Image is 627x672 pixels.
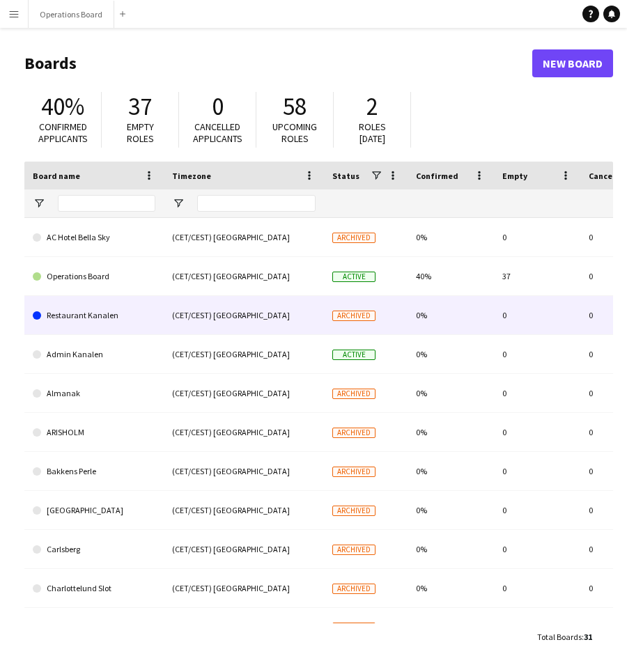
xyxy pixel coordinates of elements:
[494,335,580,373] div: 0
[29,1,114,28] button: Operations Board
[494,413,580,451] div: 0
[33,569,155,608] a: Charlottelund Slot
[332,350,376,360] span: Active
[494,569,580,607] div: 0
[33,608,155,647] a: Firm Living
[193,120,242,145] span: Cancelled applicants
[164,608,324,646] div: (CET/CEST) [GEOGRAPHIC_DATA]
[24,53,532,74] h1: Boards
[164,452,324,490] div: (CET/CEST) [GEOGRAPHIC_DATA]
[494,257,580,295] div: 37
[584,632,592,642] span: 31
[416,171,458,181] span: Confirmed
[408,335,494,373] div: 0%
[33,452,155,491] a: Bakkens Perle
[408,569,494,607] div: 0%
[408,374,494,412] div: 0%
[359,120,386,145] span: Roles [DATE]
[212,91,224,122] span: 0
[408,257,494,295] div: 40%
[494,374,580,412] div: 0
[164,335,324,373] div: (CET/CEST) [GEOGRAPHIC_DATA]
[197,195,316,212] input: Timezone Filter Input
[164,569,324,607] div: (CET/CEST) [GEOGRAPHIC_DATA]
[332,233,376,243] span: Archived
[33,197,45,210] button: Open Filter Menu
[494,491,580,529] div: 0
[33,530,155,569] a: Carlsberg
[332,545,376,555] span: Archived
[164,296,324,334] div: (CET/CEST) [GEOGRAPHIC_DATA]
[494,218,580,256] div: 0
[332,428,376,438] span: Archived
[408,491,494,529] div: 0%
[332,467,376,477] span: Archived
[33,218,155,257] a: AC Hotel Bella Sky
[33,374,155,413] a: Almanak
[41,91,84,122] span: 40%
[332,272,376,282] span: Active
[164,530,324,568] div: (CET/CEST) [GEOGRAPHIC_DATA]
[494,452,580,490] div: 0
[408,452,494,490] div: 0%
[38,120,88,145] span: Confirmed applicants
[502,171,527,181] span: Empty
[589,171,619,181] span: Cancels
[164,218,324,256] div: (CET/CEST) [GEOGRAPHIC_DATA]
[172,171,211,181] span: Timezone
[128,91,152,122] span: 37
[332,506,376,516] span: Archived
[408,296,494,334] div: 0%
[332,389,376,399] span: Archived
[408,530,494,568] div: 0%
[164,374,324,412] div: (CET/CEST) [GEOGRAPHIC_DATA]
[408,218,494,256] div: 0%
[33,491,155,530] a: [GEOGRAPHIC_DATA]
[537,623,592,650] div: :
[408,413,494,451] div: 0%
[494,608,580,646] div: 0
[532,49,613,77] a: New Board
[272,120,317,145] span: Upcoming roles
[33,171,80,181] span: Board name
[33,257,155,296] a: Operations Board
[332,584,376,594] span: Archived
[164,413,324,451] div: (CET/CEST) [GEOGRAPHIC_DATA]
[164,491,324,529] div: (CET/CEST) [GEOGRAPHIC_DATA]
[332,311,376,321] span: Archived
[332,171,359,181] span: Status
[33,413,155,452] a: ARISHOLM
[366,91,378,122] span: 2
[283,91,307,122] span: 58
[33,335,155,374] a: Admin Kanalen
[494,530,580,568] div: 0
[58,195,155,212] input: Board name Filter Input
[537,632,582,642] span: Total Boards
[408,608,494,646] div: 0%
[172,197,185,210] button: Open Filter Menu
[494,296,580,334] div: 0
[164,257,324,295] div: (CET/CEST) [GEOGRAPHIC_DATA]
[33,296,155,335] a: Restaurant Kanalen
[127,120,154,145] span: Empty roles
